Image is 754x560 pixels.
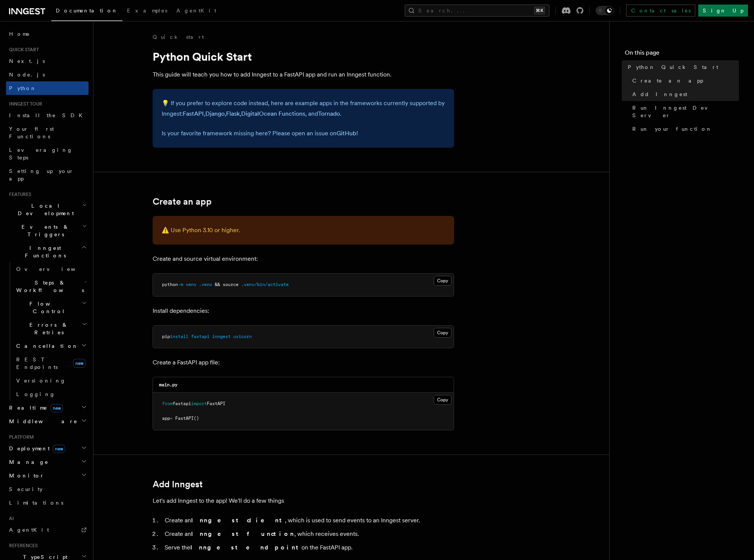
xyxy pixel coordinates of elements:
[159,382,177,387] code: main.py
[698,5,748,17] a: Sign Up
[405,5,549,17] button: Search...⌘K
[6,241,89,262] button: Inngest Functions
[434,395,451,405] button: Copy
[191,517,285,524] strong: Inngest client
[6,458,49,466] span: Manage
[625,60,739,74] a: Python Quick Start
[13,321,82,336] span: Errors & Retries
[6,472,44,479] span: Monitor
[223,282,239,287] span: source
[9,30,30,38] span: Home
[16,357,58,370] span: REST Endpoints
[13,318,89,339] button: Errors & Retries
[233,334,252,339] span: uvicorn
[6,434,34,440] span: Platform
[241,110,305,117] a: DigitalOcean Functions
[629,101,739,122] a: Run Inngest Dev Server
[632,125,712,133] span: Run your function
[186,282,196,287] span: venv
[153,50,454,63] h1: Python Quick Start
[6,202,82,217] span: Local Development
[13,339,89,353] button: Cancellation
[153,254,454,264] p: Create and source virtual environment:
[207,401,225,406] span: FastAPI
[336,130,356,137] a: GitHub
[183,110,204,117] a: FastAPI
[153,196,212,207] a: Create an app
[13,342,78,350] span: Cancellation
[127,8,167,14] span: Examples
[50,404,63,412] span: new
[13,387,89,401] a: Logging
[6,523,89,537] a: AgentKit
[9,112,87,118] span: Install the SDK
[6,223,82,238] span: Events & Triggers
[162,98,445,119] p: 💡 If you prefer to explore code instead, here are example apps in the frameworks currently suppor...
[73,359,86,368] span: new
[6,415,89,428] button: Middleware
[6,47,39,53] span: Quick start
[6,262,89,401] div: Inngest Functions
[9,527,49,533] span: AgentKit
[318,110,340,117] a: Tornado
[629,122,739,136] a: Run your function
[122,2,172,20] a: Examples
[6,404,63,412] span: Realtime
[178,282,183,287] span: -m
[434,276,451,286] button: Copy
[9,126,54,139] span: Your first Functions
[191,530,294,537] strong: Inngest function
[596,6,614,15] button: Toggle dark mode
[6,27,89,41] a: Home
[153,496,454,506] p: Let's add Inngest to the app! We'll do a few things
[625,48,739,60] h4: On this page
[53,445,65,453] span: new
[212,334,231,339] span: inngest
[162,225,445,236] p: ⚠️ Use Python 3.10 or higher.
[16,391,55,397] span: Logging
[6,442,89,455] button: Deploymentnew
[434,328,451,338] button: Copy
[629,74,739,87] a: Create an app
[6,81,89,95] a: Python
[162,128,445,139] p: Is your favorite framework missing here? Please open an issue on !
[226,110,240,117] a: Flask
[56,8,118,14] span: Documentation
[170,334,188,339] span: install
[13,276,89,297] button: Steps & Workflows
[162,282,178,287] span: python
[13,297,89,318] button: Flow Control
[153,357,454,368] p: Create a FastAPI app file:
[176,8,216,14] span: AgentKit
[6,101,42,107] span: Inngest tour
[6,122,89,143] a: Your first Functions
[632,104,739,119] span: Run Inngest Dev Server
[6,401,89,415] button: Realtimenew
[13,300,82,315] span: Flow Control
[191,334,210,339] span: fastapi
[6,191,31,197] span: Features
[51,2,122,21] a: Documentation
[6,143,89,164] a: Leveraging Steps
[16,378,66,384] span: Versioning
[162,515,454,526] li: Create an , which is used to send events to an Inngest server.
[6,496,89,510] a: Limitations
[170,416,173,421] span: =
[172,2,221,20] a: AgentKit
[6,109,89,122] a: Install the SDK
[6,418,78,425] span: Middleware
[629,87,739,101] a: Add Inngest
[162,416,170,421] span: app
[153,306,454,316] p: Install dependencies:
[13,279,84,294] span: Steps & Workflows
[162,401,173,406] span: from
[9,72,45,78] span: Node.js
[6,68,89,81] a: Node.js
[175,416,194,421] span: FastAPI
[6,220,89,241] button: Events & Triggers
[153,33,204,41] a: Quick start
[162,542,454,553] li: Serve the on the FastAPI app.
[6,244,81,259] span: Inngest Functions
[153,69,454,80] p: This guide will teach you how to add Inngest to a FastAPI app and run an Inngest function.
[9,500,63,506] span: Limitations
